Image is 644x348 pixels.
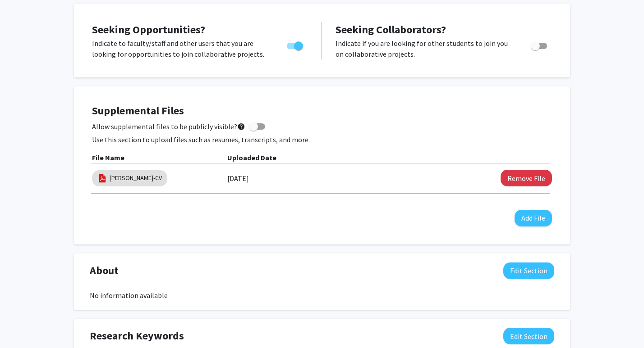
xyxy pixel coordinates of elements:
img: pdf_icon.png [97,173,107,183]
p: Indicate if you are looking for other students to join you on collaborative projects. [336,38,514,59]
span: Seeking Opportunities? [92,23,205,36]
a: [PERSON_NAME]-CV [110,173,162,183]
div: Toggle [527,38,552,51]
span: About [90,262,119,279]
p: Indicate to faculty/staff and other users that you are looking for opportunities to join collabor... [92,38,270,59]
span: Allow supplemental files to be publicly visible? [92,121,245,132]
b: Uploaded Date [227,153,276,162]
button: Edit About [503,262,554,279]
h4: Supplemental Files [92,104,552,118]
mat-icon: help [237,121,245,132]
label: [DATE] [227,171,249,186]
span: Seeking Collaborators? [336,23,446,36]
button: Add File [515,210,552,226]
button: Remove Paige Hogan-CV File [501,170,552,186]
div: Toggle [283,38,308,51]
div: No information available [90,290,554,301]
span: Research Keywords [90,328,184,344]
button: Edit Research Keywords [503,328,554,344]
b: File Name [92,153,124,162]
iframe: Chat [7,307,38,341]
p: Use this section to upload files such as resumes, transcripts, and more. [92,134,552,145]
